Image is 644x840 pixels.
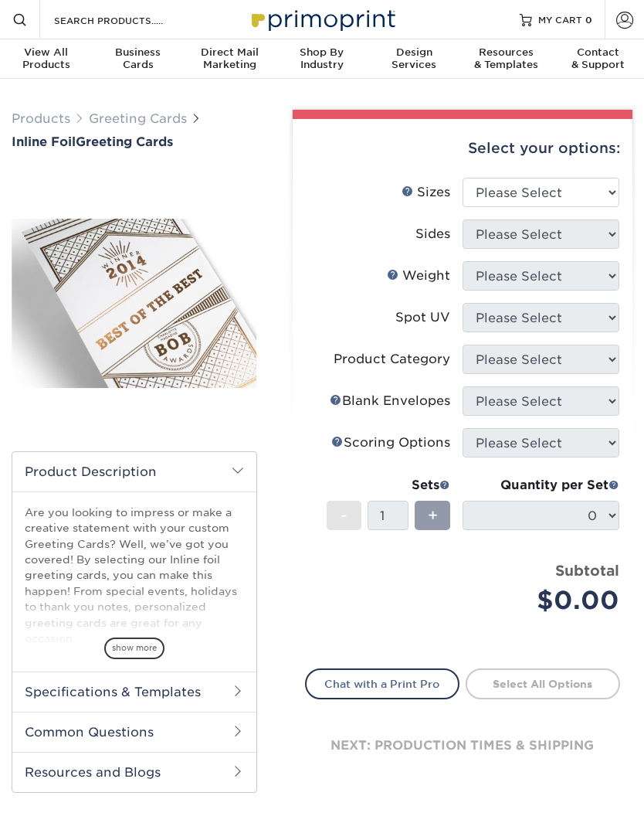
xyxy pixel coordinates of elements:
div: Services [368,46,460,71]
h2: Product Description [12,452,256,491]
div: Sets [327,476,450,495]
a: Select All Options [466,668,620,699]
a: Direct MailMarketing [184,39,276,80]
a: Contact& Support [552,39,644,80]
img: Primoprint [245,2,399,36]
span: Inline Foil [12,134,76,149]
div: Scoring Options [331,434,450,452]
div: & Support [552,46,644,71]
h2: Resources and Blogs [12,752,256,792]
span: MY CART [538,13,582,26]
a: Chat with a Print Pro [305,668,459,699]
h2: Common Questions [12,712,256,752]
a: Shop ByIndustry [276,39,368,80]
span: show more [104,638,164,658]
div: Cards [92,46,184,71]
div: Industry [276,46,368,71]
div: Sides [415,225,450,243]
a: Resources& Templates [460,39,552,80]
div: Weight [387,267,450,285]
div: Product Category [334,350,450,369]
img: Inline Foil 01 [12,219,257,389]
div: Select your options: [305,119,621,178]
a: Greeting Cards [89,111,187,126]
span: 0 [585,14,592,25]
a: DesignServices [368,39,460,80]
div: $0.00 [474,582,619,619]
span: Contact [552,46,644,59]
strong: Subtotal [555,562,619,579]
div: Quantity per Set [463,476,619,495]
span: + [428,504,438,527]
div: Marketing [184,46,276,71]
div: Blank Envelopes [330,392,450,410]
h2: Specifications & Templates [12,672,256,712]
span: Business [92,46,184,59]
div: next: production times & shipping [305,699,621,792]
span: Shop By [276,46,368,59]
span: - [341,504,347,527]
div: & Templates [460,46,552,71]
a: Products [12,111,70,126]
input: SEARCH PRODUCTS..... [53,11,203,29]
span: Design [368,46,460,59]
span: Direct Mail [184,46,276,59]
a: BusinessCards [92,39,184,80]
div: Spot UV [395,308,450,327]
span: Resources [460,46,552,59]
a: Inline FoilGreeting Cards [12,134,257,149]
h1: Greeting Cards [12,134,257,149]
div: Sizes [402,183,450,202]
